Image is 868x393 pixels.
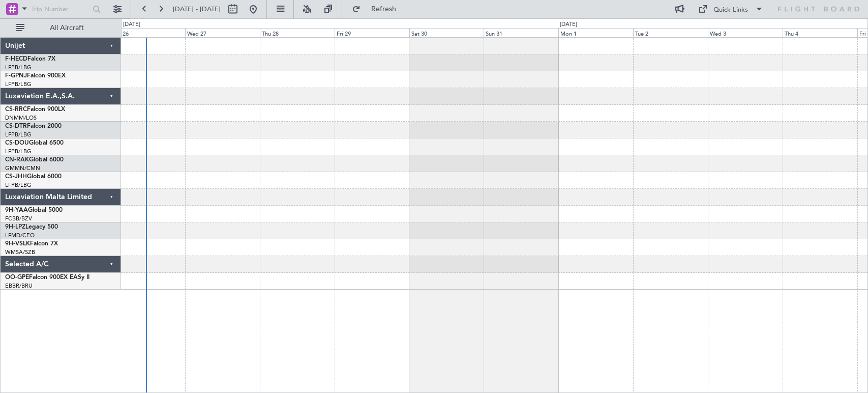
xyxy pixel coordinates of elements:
[5,56,55,62] a: F-HECDFalcon 7X
[185,28,260,37] div: Wed 27
[5,207,28,213] span: 9H-YAA
[5,106,65,113] a: CS-RRCFalcon 900LX
[5,140,29,146] span: CS-DOU
[708,28,783,37] div: Wed 3
[11,20,110,36] button: All Aircraft
[5,274,29,280] span: OO-GPE
[558,28,633,37] div: Mon 1
[335,28,409,37] div: Fri 29
[5,64,32,71] a: LFPB/LBG
[260,28,335,37] div: Thu 28
[5,282,33,290] a: EBBR/BRU
[31,2,89,17] input: Trip Number
[5,157,29,163] span: CN-RAK
[363,6,405,13] span: Refresh
[5,131,32,138] a: LFPB/LBG
[560,20,577,29] div: [DATE]
[5,73,27,79] span: F-GPNJ
[5,224,58,230] a: 9H-LPZLegacy 500
[173,5,221,14] span: [DATE] - [DATE]
[5,114,37,122] a: DNMM/LOS
[713,5,748,15] div: Quick Links
[5,181,32,189] a: LFPB/LBG
[347,1,408,17] button: Refresh
[484,28,558,37] div: Sun 31
[5,106,27,113] span: CS-RRC
[5,241,58,247] a: 9H-VSLKFalcon 7X
[5,274,89,280] a: OO-GPEFalcon 900EX EASy II
[26,24,107,32] span: All Aircraft
[5,215,32,222] a: FCBB/BZV
[633,28,708,37] div: Tue 2
[693,1,768,17] button: Quick Links
[5,241,30,247] span: 9H-VSLK
[5,174,27,180] span: CS-JHH
[5,80,32,88] a: LFPB/LBG
[5,232,35,239] a: LFMD/CEQ
[5,73,66,79] a: F-GPNJFalcon 900EX
[5,248,35,256] a: WMSA/SZB
[5,224,25,230] span: 9H-LPZ
[110,28,185,37] div: Tue 26
[5,157,64,163] a: CN-RAKGlobal 6000
[5,123,62,129] a: CS-DTRFalcon 2000
[409,28,484,37] div: Sat 30
[5,56,27,62] span: F-HECD
[783,28,857,37] div: Thu 4
[5,148,32,155] a: LFPB/LBG
[5,123,27,129] span: CS-DTR
[5,164,40,172] a: GMMN/CMN
[5,140,64,146] a: CS-DOUGlobal 6500
[123,20,140,29] div: [DATE]
[5,174,62,180] a: CS-JHHGlobal 6000
[5,207,63,213] a: 9H-YAAGlobal 5000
